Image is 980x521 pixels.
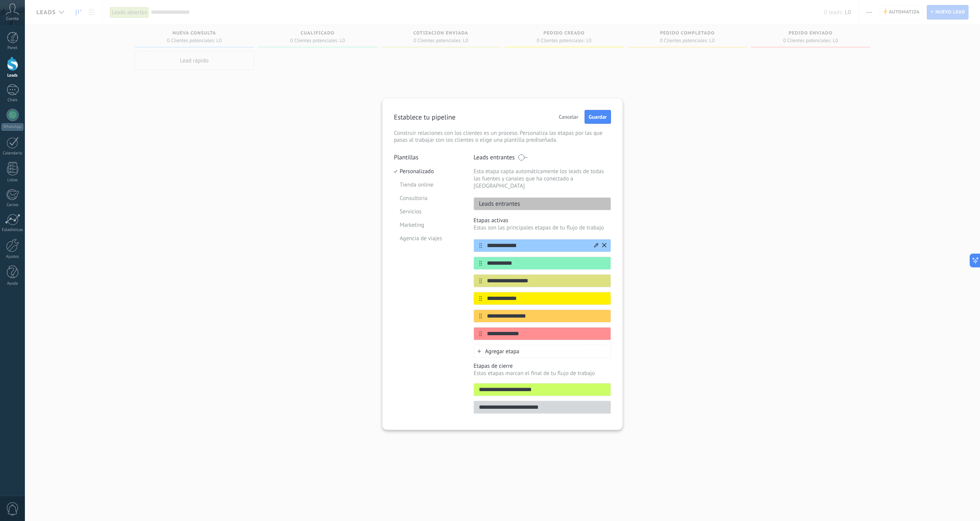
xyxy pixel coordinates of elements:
li: Consultoria [394,192,462,205]
span: Cancelar [559,114,578,120]
div: WhatsApp [2,123,23,131]
li: Agencia de viajes [394,232,462,245]
p: Etapas de cierre [474,362,611,370]
li: Marketing [394,218,462,232]
div: Listas [2,178,24,183]
p: Etapas activas [474,217,611,224]
p: Esta etapa capta automáticamente los leads de todas las fuentes y canales que ha conectado a [GEO... [474,168,611,190]
span: Agregar etapa [485,348,519,355]
div: Chats [2,98,24,103]
button: Guardar [585,110,611,124]
div: Ajustes [2,254,24,259]
div: Estadísticas [2,228,24,233]
div: Ayuda [2,281,24,286]
span: Cuenta [6,16,19,21]
p: Leads entrantes [474,200,520,208]
p: Estas son las principales etapas de tu flujo de trabajo [474,224,611,231]
p: Establece tu pipeline [394,113,456,121]
p: Leads entrantes [474,154,515,161]
p: Plantillas [394,154,462,161]
div: Correo [2,203,24,208]
div: Calendario [2,151,24,156]
p: Construir relaciones con los clientes es un proceso. Personaliza las etapas por las que pasas al ... [394,130,611,144]
button: Cancelar [555,111,582,123]
div: Panel [2,46,24,51]
span: Guardar [589,114,607,120]
li: Servicios [394,205,462,218]
li: Personalizado [394,165,462,178]
div: Leads [2,73,24,78]
p: Estas etapas marcan el final de tu flujo de trabajo [474,370,611,377]
li: Tienda online [394,178,462,192]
